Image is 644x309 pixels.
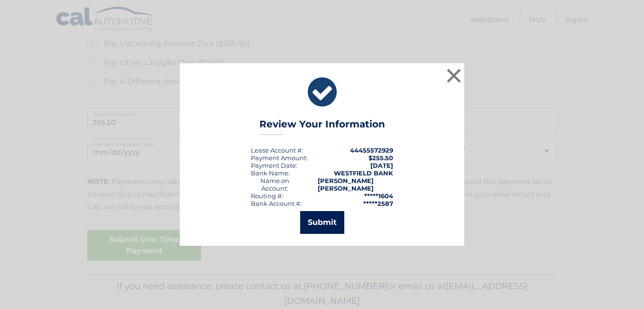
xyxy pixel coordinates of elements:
div: Bank Name: [251,169,290,177]
strong: [PERSON_NAME] [PERSON_NAME] [318,177,374,192]
strong: 44455572929 [350,146,393,154]
div: Lease Account #: [251,146,303,154]
strong: WESTFIELD BANK [334,169,393,177]
span: [DATE] [370,162,393,169]
div: Bank Account #: [251,200,302,207]
div: : [251,162,297,169]
h3: Review Your Information [259,118,385,135]
button: Submit [300,211,344,234]
div: Routing #: [251,192,283,200]
span: Payment Date [251,162,296,169]
div: Payment Amount: [251,154,308,162]
span: $255.50 [368,154,393,162]
button: × [444,66,463,85]
div: Name on Account: [251,177,299,192]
